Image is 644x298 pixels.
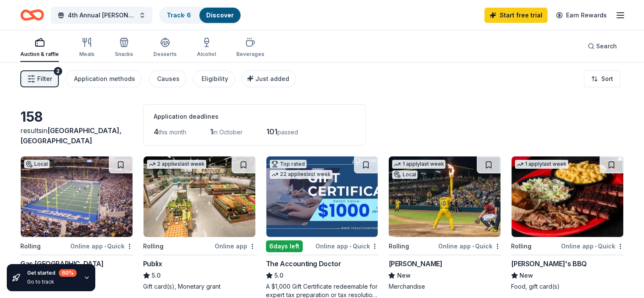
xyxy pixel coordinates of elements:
div: 1 apply last week [515,160,568,169]
span: [GEOGRAPHIC_DATA], [GEOGRAPHIC_DATA] [20,126,122,145]
div: Food, gift card(s) [511,282,624,291]
button: Application methods [66,70,142,87]
div: 60 % [59,269,77,277]
div: Beverages [236,51,264,58]
a: Discover [206,11,234,19]
a: Earn Rewards [551,8,612,23]
button: Alcohol [197,34,216,62]
span: this month [158,128,186,136]
div: Application methods [74,74,135,84]
div: Top rated [270,160,307,168]
span: 101 [266,127,277,136]
div: Application deadlines [154,111,355,122]
a: Image for Publix2 applieslast weekRollingOnline appPublix5.0Gift card(s), Monetary grant [143,156,256,291]
button: Beverages [236,34,264,62]
button: Eligibility [193,70,235,87]
div: [PERSON_NAME] [388,259,442,269]
span: • [595,243,597,250]
span: • [349,243,351,250]
div: 2 [54,67,62,75]
span: Just added [255,75,289,82]
img: Image for Savannah Bananas [389,156,500,237]
button: Filter2 [20,70,59,87]
div: Rolling [388,241,409,251]
span: • [472,243,474,250]
img: Image for Gas South District [21,156,133,237]
div: Rolling [511,241,531,251]
div: Local [392,170,417,179]
div: Get started [27,269,77,277]
div: Auction & raffle [20,51,59,58]
span: passed [277,128,298,136]
div: Merchandise [388,282,501,291]
a: Track· 6 [167,11,191,19]
div: Desserts [153,51,177,58]
span: 4th Annual [PERSON_NAME] University Beach Volleyball Golf Tournament [68,10,135,20]
button: Causes [149,70,186,87]
span: New [397,270,410,281]
a: Image for Sonny's BBQ1 applylast weekRollingOnline app•Quick[PERSON_NAME]'s BBQNewFood, gift card(s) [511,156,624,291]
button: Snacks [115,34,133,62]
button: Sort [584,70,620,87]
div: [PERSON_NAME]'s BBQ [511,259,586,269]
img: Image for The Accounting Doctor [266,156,378,237]
span: New [520,270,533,281]
div: Snacks [115,51,133,58]
button: Desserts [153,34,177,62]
div: 6 days left [266,240,303,252]
img: Image for Publix [144,156,255,237]
div: The Accounting Doctor [266,259,341,269]
div: 1 apply last week [392,160,445,169]
span: in October [213,128,243,136]
span: 1 [210,127,213,136]
div: Causes [157,74,180,84]
a: Home [20,5,44,25]
a: Start free trial [484,8,547,23]
span: 5.0 [274,270,283,281]
span: 4 [154,127,158,136]
div: Alcohol [197,51,216,58]
button: Search [581,38,624,55]
span: • [104,243,106,250]
div: Online app Quick [438,241,501,251]
button: Meals [79,34,94,62]
div: Rolling [143,241,163,251]
div: 2 applies last week [147,160,206,169]
button: Auction & raffle [20,34,59,62]
div: Publix [143,259,162,269]
button: Just added [242,70,296,87]
div: Go to track [27,279,77,285]
div: Gift card(s), Monetary grant [143,282,256,291]
span: in [20,126,122,145]
span: Filter [37,74,52,84]
span: Search [596,41,617,51]
div: results [20,125,133,146]
span: 5.0 [152,270,160,281]
button: 4th Annual [PERSON_NAME] University Beach Volleyball Golf Tournament [51,7,152,24]
div: 158 [20,109,133,125]
div: Online app Quick [561,241,624,251]
div: Online app Quick [70,241,133,251]
div: Rolling [20,241,41,251]
a: Image for Savannah Bananas1 applylast weekLocalRollingOnline app•Quick[PERSON_NAME]NewMerchandise [388,156,501,291]
div: Local [24,160,50,168]
span: Sort [601,74,613,84]
div: Meals [79,51,94,58]
div: 22 applies last week [270,170,332,179]
img: Image for Sonny's BBQ [511,156,623,237]
a: Image for Gas South DistrictLocalRollingOnline app•QuickGas [GEOGRAPHIC_DATA]NewTicket(s) [20,156,133,291]
div: Online app [215,241,256,251]
div: Online app Quick [315,241,378,251]
div: Eligibility [202,74,228,84]
button: Track· 6Discover [159,7,241,24]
